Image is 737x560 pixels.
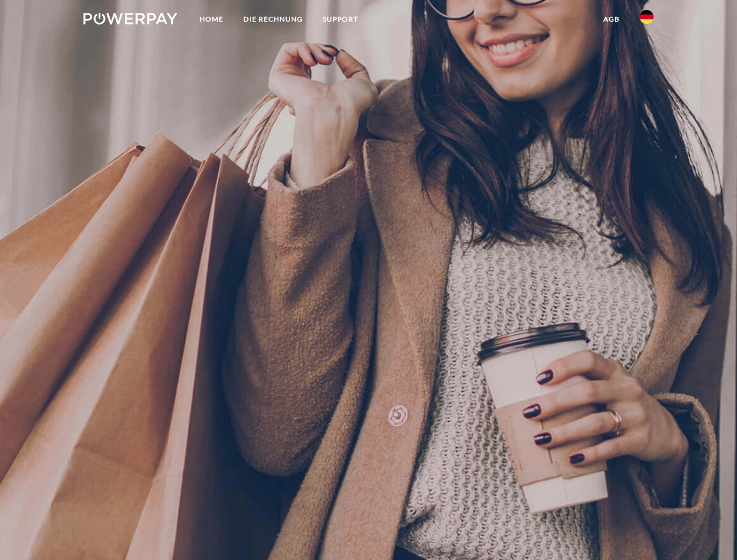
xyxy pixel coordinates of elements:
[313,9,368,30] a: SUPPORT
[190,9,233,30] a: Home
[640,10,654,24] img: de
[593,9,630,30] a: agb
[83,13,177,24] img: logo-powerpay-white.svg
[233,9,313,30] a: DIE RECHNUNG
